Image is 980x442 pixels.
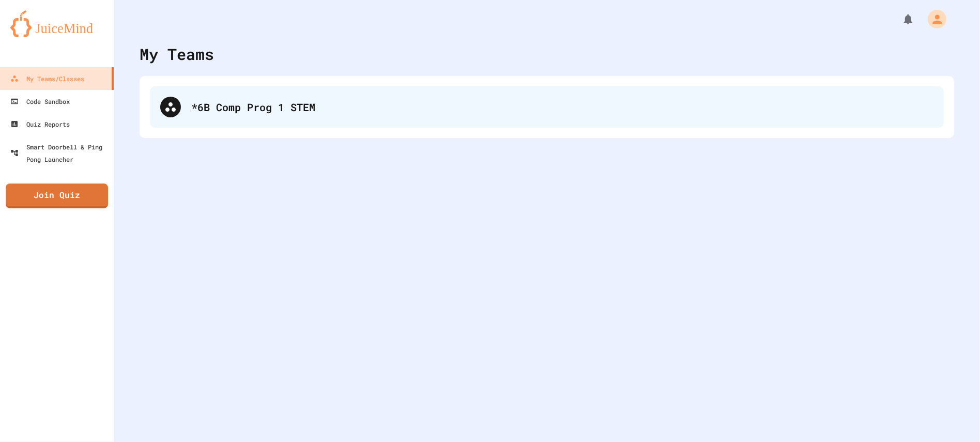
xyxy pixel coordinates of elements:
div: My Account [917,7,949,31]
div: *6B Comp Prog 1 STEM [191,99,933,115]
div: *6B Comp Prog 1 STEM [150,86,944,128]
div: Quiz Reports [10,118,70,130]
div: Code Sandbox [10,95,70,108]
img: logo-orange.svg [10,10,103,37]
div: Smart Doorbell & Ping Pong Launcher [10,141,110,165]
div: My Teams [140,42,214,66]
a: Join Quiz [6,184,108,208]
div: My Notifications [883,10,917,28]
div: My Teams/Classes [10,72,84,85]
